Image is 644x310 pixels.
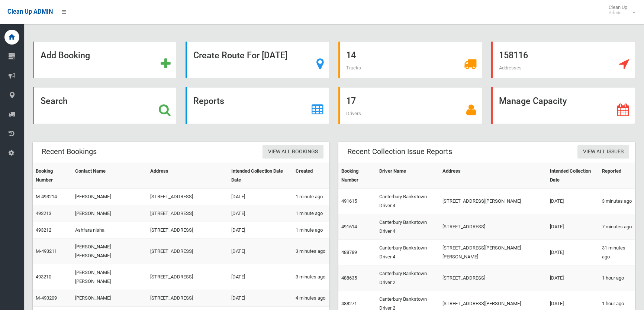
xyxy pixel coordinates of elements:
a: 491614 [341,224,357,229]
a: View All Issues [577,145,629,159]
strong: 14 [346,50,356,61]
td: [STREET_ADDRESS] [147,264,228,290]
td: [DATE] [228,222,293,239]
a: Create Route For [DATE] [186,42,329,78]
td: [DATE] [547,265,599,291]
td: [STREET_ADDRESS] [147,239,228,264]
a: Manage Capacity [491,87,635,124]
td: 4 minutes ago [293,290,329,307]
td: [PERSON_NAME] [PERSON_NAME] [72,264,147,290]
th: Created [293,163,329,189]
td: [DATE] [228,205,293,222]
strong: Reports [193,96,224,106]
td: Ashfara nisha [72,222,147,239]
th: Driver Name [376,163,439,189]
td: [DATE] [228,264,293,290]
td: [STREET_ADDRESS] [147,290,228,307]
a: 493212 [36,227,51,233]
a: 491615 [341,198,357,204]
td: [DATE] [547,214,599,240]
td: 3 minutes ago [293,264,329,290]
th: Reported [599,163,635,189]
a: M-493211 [36,248,57,254]
a: M-493214 [36,194,57,199]
td: 1 minute ago [293,222,329,239]
td: [DATE] [547,240,599,265]
td: [DATE] [228,239,293,264]
strong: Create Route For [DATE] [193,50,287,61]
span: Clean Up ADMIN [7,8,53,15]
a: Add Booking [33,42,177,78]
td: [PERSON_NAME] [72,290,147,307]
header: Recent Bookings [33,144,106,159]
td: 1 hour ago [599,265,635,291]
th: Booking Number [338,163,376,189]
th: Contact Name [72,163,147,189]
a: Reports [186,87,329,124]
th: Intended Collection Date Date [228,163,293,189]
span: Drivers [346,111,361,116]
strong: Manage Capacity [499,96,567,106]
a: 488271 [341,301,357,306]
strong: Add Booking [41,50,90,61]
td: Canterbury Bankstown Driver 2 [376,265,439,291]
td: [DATE] [547,189,599,214]
th: Booking Number [33,163,72,189]
strong: Search [41,96,68,106]
a: 488789 [341,249,357,255]
td: 1 minute ago [293,205,329,222]
td: 7 minutes ago [599,214,635,240]
span: Addresses [499,65,522,71]
a: M-493209 [36,295,57,301]
td: [STREET_ADDRESS] [439,214,547,240]
td: 31 minutes ago [599,240,635,265]
strong: 17 [346,96,356,106]
a: 158116 Addresses [491,42,635,78]
a: 488635 [341,275,357,281]
a: 493210 [36,274,51,280]
td: [STREET_ADDRESS] [147,205,228,222]
header: Recent Collection Issue Reports [338,144,461,159]
td: [STREET_ADDRESS][PERSON_NAME] [439,189,547,214]
a: 493213 [36,211,51,216]
th: Address [147,163,228,189]
strong: 158116 [499,50,528,61]
a: 17 Drivers [338,87,482,124]
td: [STREET_ADDRESS] [147,222,228,239]
td: 1 minute ago [293,189,329,205]
span: Trucks [346,65,361,71]
td: [DATE] [228,189,293,205]
td: [STREET_ADDRESS][PERSON_NAME][PERSON_NAME] [439,240,547,265]
th: Intended Collection Date [547,163,599,189]
a: Search [33,87,177,124]
td: [PERSON_NAME] [72,189,147,205]
td: Canterbury Bankstown Driver 4 [376,240,439,265]
span: Clean Up [605,4,635,16]
td: [PERSON_NAME] [PERSON_NAME] [72,239,147,264]
small: Admin [609,10,627,16]
td: [STREET_ADDRESS] [147,189,228,205]
td: Canterbury Bankstown Driver 4 [376,214,439,240]
a: View All Bookings [263,145,323,159]
td: 3 minutes ago [293,239,329,264]
td: [STREET_ADDRESS] [439,265,547,291]
td: [DATE] [228,290,293,307]
a: 14 Trucks [338,42,482,78]
td: 3 minutes ago [599,189,635,214]
th: Address [439,163,547,189]
td: Canterbury Bankstown Driver 4 [376,189,439,214]
td: [PERSON_NAME] [72,205,147,222]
